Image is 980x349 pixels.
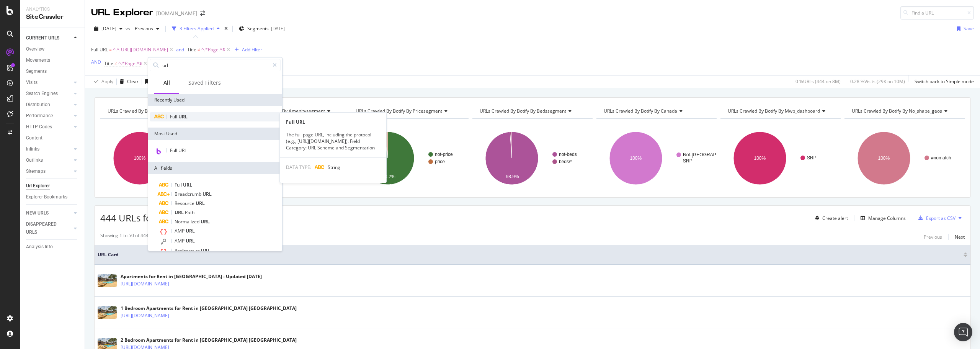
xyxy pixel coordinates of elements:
[812,212,848,224] button: Create alert
[506,174,519,179] text: 98.9%
[148,162,282,174] div: All fields
[101,78,113,85] div: Apply
[121,305,297,312] div: 1 Bedroom Apartments for Rent in [GEOGRAPHIC_DATA] [GEOGRAPHIC_DATA]
[915,212,955,224] button: Export as CSV
[134,156,146,161] text: 100%
[236,23,288,35] button: Segments[DATE]
[328,164,340,170] span: String
[126,25,132,32] span: vs
[955,232,965,241] button: Next
[559,159,572,164] text: beds/*
[91,59,101,65] div: AND
[596,125,716,192] svg: A chart.
[132,25,153,32] span: Previous
[113,44,168,55] span: ^.*[URL][DOMAIN_NAME]
[91,58,101,66] button: AND
[911,75,974,88] button: Switch back to Simple mode
[196,247,201,254] span: to
[348,125,468,192] svg: A chart.
[175,182,183,188] span: Full
[176,46,184,53] div: and
[26,67,79,75] a: Segments
[98,306,117,319] img: main image
[162,59,269,71] input: Search by field name
[100,232,165,241] div: Showing 1 to 50 of 444 entries
[850,78,905,85] div: 0.28 % Visits ( 29K on 10M )
[868,215,906,221] div: Manage Columns
[472,125,592,192] div: A chart.
[186,238,195,244] span: URL
[132,23,162,35] button: Previous
[201,44,225,55] span: ^.*Page.*$
[121,280,169,288] a: [URL][DOMAIN_NAME]
[163,79,170,87] div: All
[198,46,200,53] span: ≠
[170,147,187,154] span: Full URL
[852,108,942,114] span: URLs Crawled By Botify By no_shape_geos
[91,46,108,53] span: Full URL
[286,164,311,170] span: DATA TYPE:
[26,182,50,190] div: Url Explorer
[26,243,53,251] div: Analysis Info
[924,232,942,241] button: Previous
[175,228,186,234] span: AMP
[223,25,229,33] div: times
[201,247,210,254] span: URL
[121,337,297,344] div: 2 Bedroom Apartments for Rent in [GEOGRAPHIC_DATA] [GEOGRAPHIC_DATA]
[26,167,72,175] a: Sitemaps
[954,23,974,35] button: Save
[26,45,44,53] div: Overview
[726,105,834,117] h4: URLs Crawled By Botify By mwp_dashboard
[26,67,47,75] div: Segments
[26,56,79,64] a: Movements
[931,155,951,161] text: #nomatch
[203,191,212,197] span: URL
[101,25,116,32] span: 2025 Aug. 8th
[955,234,965,240] div: Next
[175,200,196,206] span: Resource
[26,220,72,236] a: DISAPPEARED URLS
[178,113,188,120] span: URL
[857,213,906,223] button: Manage Columns
[186,228,195,234] span: URL
[170,113,178,120] span: Full
[26,56,50,64] div: Movements
[356,108,442,114] span: URLs Crawled By Botify By pricesegment
[183,182,192,188] span: URL
[900,6,974,20] input: Find a URL
[26,123,72,131] a: HTTP Codes
[169,23,223,35] button: 3 Filters Applied
[188,79,221,87] div: Saved Filters
[26,193,67,201] div: Explorer Bookmarks
[720,125,840,192] svg: A chart.
[230,105,338,117] h4: URLs Crawled By Botify By amenitysegment
[26,145,39,153] div: Inlinks
[200,11,205,16] div: arrow-right-arrow-left
[247,25,269,32] span: Segments
[850,105,958,117] h4: URLs Crawled By Botify By no_shape_geos
[26,123,52,131] div: HTTP Codes
[180,25,214,32] div: 3 Filters Applied
[683,158,693,164] text: SRP
[196,200,205,206] span: URL
[121,312,169,320] a: [URL][DOMAIN_NAME]
[728,108,820,114] span: URLs Crawled By Botify By mwp_dashboard
[232,45,262,54] button: Add Filter
[26,112,53,120] div: Performance
[844,125,964,192] svg: A chart.
[26,13,78,21] div: SiteCrawler
[26,209,49,217] div: NEW URLS
[109,46,112,53] span: =
[435,159,445,164] text: price
[435,152,453,157] text: not-price
[100,125,220,192] div: A chart.
[104,60,113,67] span: Title
[26,145,72,153] a: Inlinks
[91,6,153,19] div: URL Explorer
[106,105,214,117] h4: URLs Crawled By Botify By pagetype
[478,105,586,117] h4: URLs Crawled By Botify By bedssegment
[185,209,194,216] span: Path
[354,105,462,117] h4: URLs Crawled By Botify By pricesegment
